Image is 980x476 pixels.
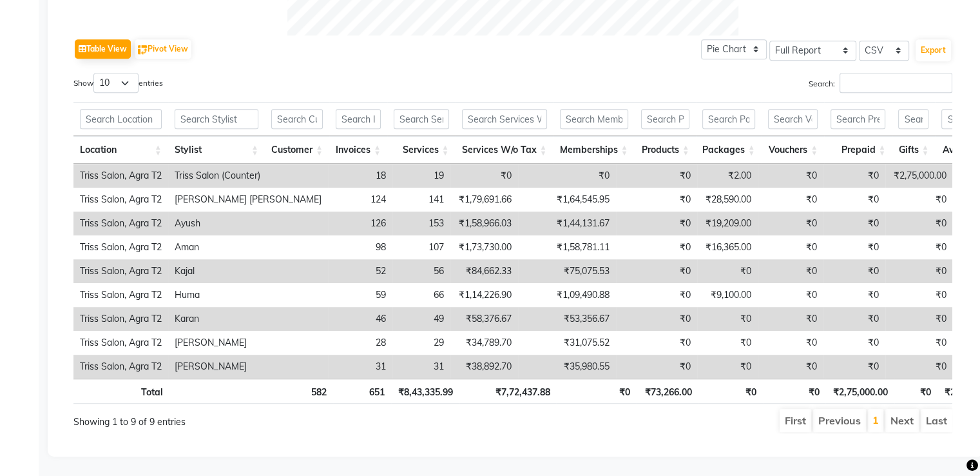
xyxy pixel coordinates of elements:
[450,235,518,259] td: ₹1,73,730.00
[872,413,879,426] a: 1
[336,109,381,129] input: Search Invoices
[518,331,616,355] td: ₹31,075.52
[616,331,697,355] td: ₹0
[175,109,258,129] input: Search Stylist
[616,355,697,379] td: ₹0
[518,307,616,331] td: ₹53,356.67
[697,188,758,212] td: ₹28,590.00
[73,164,168,188] td: Triss Salon, Agra T2
[456,136,553,164] th: Services W/o Tax: activate to sort column ascending
[73,212,168,235] td: Triss Salon, Agra T2
[518,355,616,379] td: ₹35,980.55
[616,164,697,188] td: ₹0
[394,109,448,129] input: Search Services
[168,212,328,235] td: Ayush
[823,212,885,235] td: ₹0
[73,331,168,355] td: Triss Salon, Agra T2
[616,188,697,212] td: ₹0
[329,136,387,164] th: Invoices: activate to sort column ascending
[885,331,953,355] td: ₹0
[758,355,823,379] td: ₹0
[823,164,885,188] td: ₹0
[168,283,328,307] td: Huma
[823,283,885,307] td: ₹0
[616,283,697,307] td: ₹0
[698,379,763,404] th: ₹0
[328,259,392,283] td: 52
[459,379,556,404] th: ₹7,72,437.88
[885,212,953,235] td: ₹0
[758,307,823,331] td: ₹0
[392,164,450,188] td: 19
[697,235,758,259] td: ₹16,365.00
[758,283,823,307] td: ₹0
[450,164,518,188] td: ₹0
[333,379,391,404] th: 651
[93,73,139,93] select: Showentries
[809,73,952,93] label: Search:
[894,379,937,404] th: ₹0
[697,355,758,379] td: ₹0
[885,188,953,212] td: ₹0
[73,136,168,164] th: Location: activate to sort column ascending
[450,307,518,331] td: ₹58,376.67
[898,109,928,129] input: Search Gifts
[885,307,953,331] td: ₹0
[450,355,518,379] td: ₹38,892.70
[823,307,885,331] td: ₹0
[758,259,823,283] td: ₹0
[450,283,518,307] td: ₹1,14,226.90
[73,73,163,93] label: Show entries
[885,164,953,188] td: ₹2,75,000.00
[138,45,148,55] img: pivot.png
[916,39,951,61] button: Export
[80,109,162,129] input: Search Location
[823,235,885,259] td: ₹0
[518,164,616,188] td: ₹0
[168,188,328,212] td: [PERSON_NAME] [PERSON_NAME]
[697,283,758,307] td: ₹9,100.00
[560,109,628,129] input: Search Memberships
[758,212,823,235] td: ₹0
[697,259,758,283] td: ₹0
[518,259,616,283] td: ₹75,075.53
[616,235,697,259] td: ₹0
[635,136,696,164] th: Products: activate to sort column ascending
[616,307,697,331] td: ₹0
[824,136,892,164] th: Prepaid: activate to sort column ascending
[518,212,616,235] td: ₹1,44,131.67
[392,188,450,212] td: 141
[518,283,616,307] td: ₹1,09,490.88
[135,39,191,59] button: Pivot View
[391,379,459,404] th: ₹8,43,335.99
[616,212,697,235] td: ₹0
[641,109,689,129] input: Search Products
[823,331,885,355] td: ₹0
[840,73,952,93] input: Search:
[73,188,168,212] td: Triss Salon, Agra T2
[825,379,894,404] th: ₹2,75,000.00
[556,379,637,404] th: ₹0
[328,164,392,188] td: 18
[73,235,168,259] td: Triss Salon, Agra T2
[387,136,455,164] th: Services: activate to sort column ascending
[271,109,323,129] input: Search Customer
[328,307,392,331] td: 46
[168,164,328,188] td: Triss Salon (Counter)
[392,259,450,283] td: 56
[392,307,450,331] td: 49
[168,136,265,164] th: Stylist: activate to sort column ascending
[168,355,328,379] td: [PERSON_NAME]
[758,164,823,188] td: ₹0
[758,188,823,212] td: ₹0
[697,212,758,235] td: ₹19,209.00
[831,109,885,129] input: Search Prepaid
[697,164,758,188] td: ₹2.00
[328,188,392,212] td: 124
[823,259,885,283] td: ₹0
[392,355,450,379] td: 31
[697,331,758,355] td: ₹0
[697,307,758,331] td: ₹0
[265,136,329,164] th: Customer: activate to sort column ascending
[328,331,392,355] td: 28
